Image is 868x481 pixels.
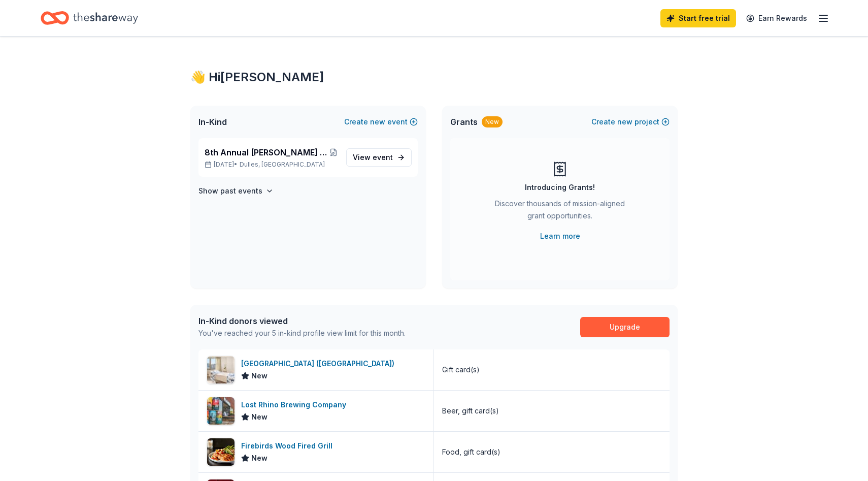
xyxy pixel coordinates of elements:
[251,411,268,423] span: New
[740,9,813,27] a: Earn Rewards
[205,146,329,158] span: 8th Annual [PERSON_NAME] Memorial Scholarship MINI Golf Tournament
[251,452,268,464] span: New
[198,315,406,327] div: In-Kind donors viewed
[240,161,325,169] span: Dulles, [GEOGRAPHIC_DATA]
[525,181,595,194] div: Introducing Grants!
[353,151,393,164] span: View
[41,6,138,30] a: Home
[580,317,670,337] a: Upgrade
[442,364,480,376] div: Gift card(s)
[346,148,412,167] a: View event
[591,116,670,128] button: Createnewproject
[450,116,478,128] span: Grants
[660,9,736,27] a: Start free trial
[617,116,632,128] span: new
[442,405,499,417] div: Beer, gift card(s)
[251,370,268,382] span: New
[207,356,235,383] img: Image for Salamander Resort (Middleburg)
[241,399,350,411] div: Lost Rhino Brewing Company
[198,185,262,197] h4: Show past events
[207,397,235,425] img: Image for Lost Rhino Brewing Company
[198,116,227,128] span: In-Kind
[241,440,337,452] div: Firebirds Wood Fired Grill
[344,116,418,128] button: Createnewevent
[482,116,503,127] div: New
[198,327,406,339] div: You've reached your 5 in-kind profile view limit for this month.
[491,198,629,226] div: Discover thousands of mission-aligned grant opportunities.
[205,161,338,169] p: [DATE] •
[198,185,274,197] button: Show past events
[241,358,398,370] div: [GEOGRAPHIC_DATA] ([GEOGRAPHIC_DATA])
[370,116,385,128] span: new
[442,446,500,458] div: Food, gift card(s)
[207,438,235,466] img: Image for Firebirds Wood Fired Grill
[190,69,678,85] div: 👋 Hi [PERSON_NAME]
[540,230,580,242] a: Learn more
[373,153,393,162] span: event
